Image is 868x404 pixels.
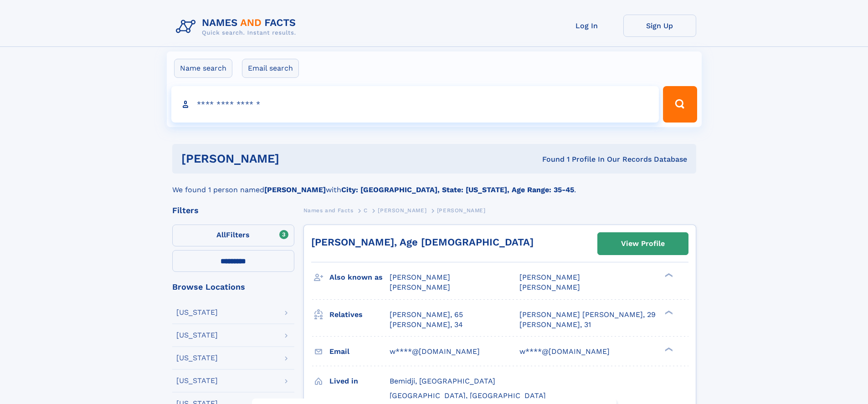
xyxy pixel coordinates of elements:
[519,273,580,281] span: [PERSON_NAME]
[172,283,294,291] div: Browse Locations
[550,15,623,37] a: Log In
[390,320,463,330] a: [PERSON_NAME], 34
[181,153,411,164] h1: [PERSON_NAME]
[176,354,218,362] div: [US_STATE]
[390,391,546,400] span: [GEOGRAPHIC_DATA], [GEOGRAPHIC_DATA]
[663,86,697,123] button: Search Button
[329,307,390,322] h3: Relatives
[329,270,390,285] h3: Also known as
[172,206,294,215] div: Filters
[390,310,463,320] a: [PERSON_NAME], 65
[172,174,696,195] div: We found 1 person named with .
[390,273,450,281] span: [PERSON_NAME]
[621,233,665,254] div: View Profile
[390,377,495,385] span: Bemidji, [GEOGRAPHIC_DATA]
[519,310,656,320] a: [PERSON_NAME] [PERSON_NAME], 29
[329,344,390,359] h3: Email
[378,207,426,214] span: [PERSON_NAME]
[171,86,659,123] input: search input
[264,185,326,194] b: [PERSON_NAME]
[663,346,673,352] div: ❯
[176,309,218,316] div: [US_STATE]
[623,15,696,37] a: Sign Up
[329,373,390,389] h3: Lived in
[364,205,368,216] a: C
[437,207,486,214] span: [PERSON_NAME]
[411,154,687,164] div: Found 1 Profile In Our Records Database
[378,205,426,216] a: [PERSON_NAME]
[303,205,354,216] a: Names and Facts
[598,233,688,255] a: View Profile
[216,230,226,239] span: All
[663,272,673,278] div: ❯
[176,377,218,384] div: [US_STATE]
[176,332,218,339] div: [US_STATE]
[174,59,232,78] label: Name search
[519,320,591,330] a: [PERSON_NAME], 31
[364,207,368,214] span: C
[172,225,294,246] label: Filters
[390,283,450,291] span: [PERSON_NAME]
[172,15,303,39] img: Logo Names and Facts
[242,59,299,78] label: Email search
[311,236,534,248] a: [PERSON_NAME], Age [DEMOGRAPHIC_DATA]
[341,185,574,194] b: City: [GEOGRAPHIC_DATA], State: [US_STATE], Age Range: 35-45
[519,283,580,291] span: [PERSON_NAME]
[663,309,673,315] div: ❯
